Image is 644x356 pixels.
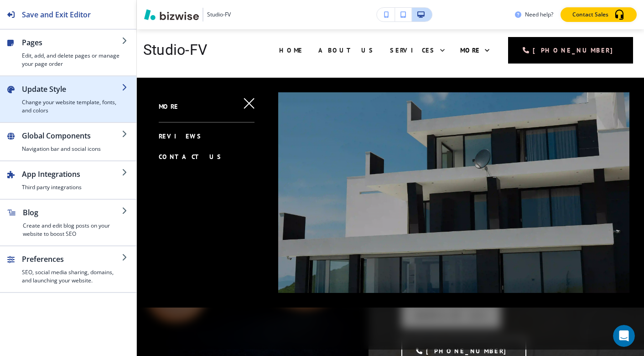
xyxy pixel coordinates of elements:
h3: Need help? [525,11,553,19]
h3: Studio-FV [207,11,231,19]
span: Services [390,46,436,54]
h2: Preferences [22,254,122,265]
h2: Blog [23,207,122,218]
h2: Save and Exit Editor [22,9,91,20]
h4: Third party integrations [22,183,122,191]
h2: Update Style [22,84,122,95]
p: Contact Sales [572,11,608,19]
h4: SEO, social media sharing, domains, and launching your website. [22,268,122,285]
h4: Create and edit blog posts on your website to boost SEO [23,222,122,238]
h4: Navigation bar and social icons [22,145,122,153]
button: Contact Sales [561,7,637,22]
h4: Studio-FV [143,41,207,59]
span: More [159,102,179,111]
h2: Global Components [22,130,122,141]
img: Bizwise Logo [144,9,199,20]
span: About Us [318,46,374,54]
span: More [460,46,480,54]
h2: App Integrations [22,169,122,180]
h4: Change your website template, fonts, and colors [22,98,122,115]
span: Reviews [159,132,203,140]
a: [PHONE_NUMBER] [508,37,633,64]
h4: Edit, add, and delete pages or manage your page order [22,52,122,68]
span: Contact Us [159,153,223,161]
h2: Pages [22,37,122,48]
button: Studio-FV [144,8,231,21]
iframe: Intercom live chat [613,325,635,347]
span: Home [279,46,303,54]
